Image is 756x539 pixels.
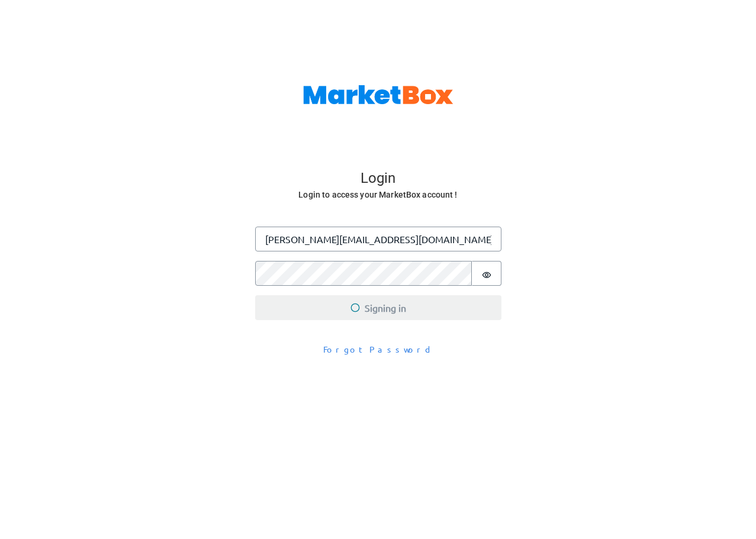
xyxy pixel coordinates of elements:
input: Enter your email [255,227,501,251]
button: Signing in [255,295,501,320]
h6: Login to access your MarketBox account ! [256,188,500,202]
h4: Login [256,170,500,188]
button: Show password [472,261,501,286]
img: MarketBox logo [303,85,453,104]
button: Forgot Password [316,339,441,360]
span: Signing in [350,301,406,315]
